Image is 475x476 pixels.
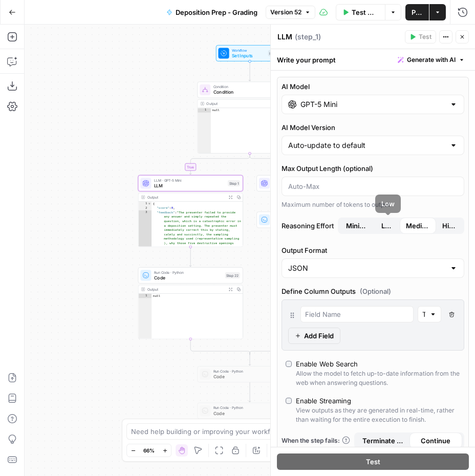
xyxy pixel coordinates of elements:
[288,328,340,344] button: Add Field
[277,453,469,470] button: Test
[138,202,152,206] div: 1
[138,206,152,210] div: 2
[256,175,361,191] div: LLM · GPT-5 MiniLLMStep 8
[147,202,151,206] span: Toggle code folding, rows 1 through 4
[419,32,431,41] span: Test
[282,286,464,296] label: Define Column Outputs
[360,286,391,296] span: (Optional)
[232,48,265,53] span: Workflow
[356,432,409,449] button: Terminate Workflow
[407,55,456,64] span: Generate with AI
[232,52,265,59] span: Set Inputs
[249,382,251,402] g: Edge from step_7 to step_2
[381,199,395,209] div: Low
[422,309,425,319] input: Text
[286,398,292,404] input: Enable StreamingView outputs as they are generated in real-time, rather than waiting for the enti...
[197,403,302,419] div: Run Code · PythonCodeStep 2
[305,309,409,319] input: Field Name
[288,263,445,273] input: JSON
[147,287,225,292] div: Output
[190,339,250,354] g: Edge from step_22 to step_18-conditional-end
[197,45,302,61] div: WorkflowSet InputsInputs
[346,221,369,231] span: Minimal
[282,218,464,234] label: Reasoning Effort
[277,32,292,42] textarea: LLM
[352,7,379,17] span: Test Workflow
[198,108,211,113] div: 1
[405,30,436,44] button: Test
[154,274,223,281] span: Code
[406,221,430,231] span: Medium
[138,267,243,339] div: Run Code · PythonCodeStep 22Outputnull
[282,81,464,92] label: AI Model
[197,82,302,154] div: ConditionConditionStep 18Outputnull
[436,218,462,234] button: Reasoning EffortMinimalLowMedium
[282,163,464,174] label: Max Output Length (optional)
[336,4,385,20] button: Test Workflow
[197,366,302,382] div: Run Code · PythonCodeStep 7
[282,200,464,209] div: Maximum number of tokens to output
[340,218,375,234] button: Reasoning EffortLowMediumHigh
[213,84,283,90] span: Condition
[366,457,380,467] span: Test
[138,175,243,247] div: LLM · GPT-5 MiniLLMStep 1Output{ "score":0, "feedback":"The presenter failed to provide any answe...
[296,406,460,424] div: View outputs as they are generated in real-time, rather than waiting for the entire execution to ...
[138,210,152,386] div: 3
[405,4,429,20] button: Publish
[189,247,191,266] g: Edge from step_1 to step_22
[213,373,284,380] span: Code
[189,154,250,175] g: Edge from step_18 to step_1
[394,53,469,67] button: Generate with AI
[288,181,458,191] input: Auto-Max
[147,194,225,200] div: Output
[213,410,284,417] span: Code
[442,221,456,231] span: High
[421,436,450,446] span: Continue
[213,89,283,95] span: Condition
[213,405,284,410] span: Run Code · Python
[143,446,155,455] span: 66%
[225,272,240,278] div: Step 22
[296,396,351,406] div: Enable Streaming
[271,49,475,70] div: Write your prompt
[154,182,225,189] span: LLM
[138,294,152,298] div: 1
[288,140,445,150] input: Auto-update to default
[249,353,251,365] g: Edge from step_18-conditional-end to step_7
[256,212,361,228] div: Run Code · PythonCodeStep 23
[375,218,400,234] button: Reasoning EffortMinimalMediumHigh
[412,7,423,17] span: Publish
[154,178,225,183] span: LLM · GPT-5 Mini
[286,361,292,367] input: Enable Web SearchAllow the model to fetch up-to-date information from the web when answering ques...
[160,4,264,20] button: Deposition Prep - Grading
[266,6,315,19] button: Version 52
[282,245,464,255] label: Output Format
[362,436,403,446] span: Terminate Workflow
[228,180,240,186] div: Step 1
[213,369,284,374] span: Run Code · Python
[176,7,257,17] span: Deposition Prep - Grading
[300,99,445,110] input: Select a model
[270,8,301,17] span: Version 52
[249,61,251,81] g: Edge from start to step_18
[295,32,321,42] span: ( step_1 )
[282,122,464,133] label: AI Model Version
[154,270,223,275] span: Run Code · Python
[206,101,284,106] div: Output
[282,436,350,445] a: When the step fails:
[296,369,460,387] div: Allow the model to fetch up-to-date information from the web when answering questions.
[296,359,358,369] div: Enable Web Search
[381,221,394,231] span: Low
[304,331,334,341] span: Add Field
